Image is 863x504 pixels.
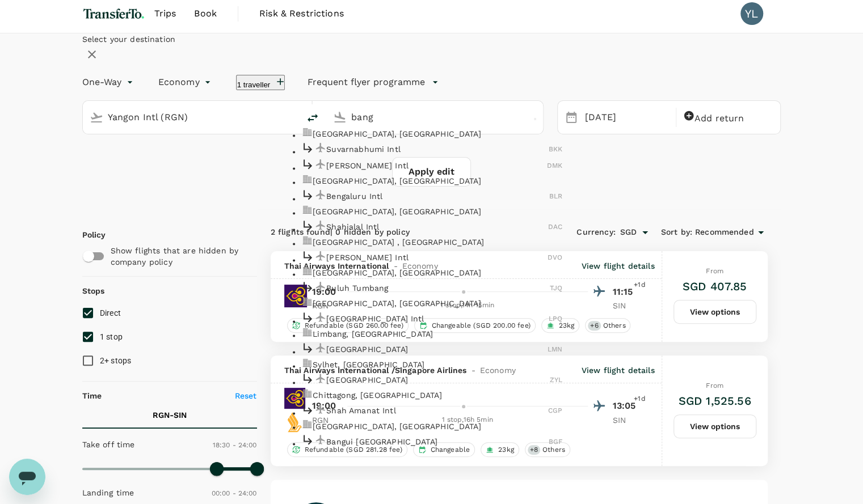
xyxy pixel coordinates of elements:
[308,75,439,89] button: Frequent flyer programme
[315,250,326,261] img: flight-icon
[287,442,407,457] div: Refundable (SGD 281.28 fee)
[315,219,326,231] img: flight-icon
[613,300,641,311] p: SIN
[100,308,121,317] span: Direct
[315,142,326,153] img: flight-icon
[599,321,630,331] span: Others
[549,437,562,445] span: BGF
[538,445,570,455] span: Others
[661,226,692,239] span: Sort by :
[313,328,562,340] p: Limbang, [GEOGRAPHIC_DATA]
[153,409,187,421] p: RGN - SIN
[259,7,344,20] span: Risk & Restrictions
[300,321,408,331] span: Refundable (SGD 260.00 fee)
[313,389,562,401] p: Chittagong, [GEOGRAPHIC_DATA]
[548,345,562,353] span: LMN
[494,445,519,455] span: 23kg
[313,420,562,431] p: [GEOGRAPHIC_DATA], [GEOGRAPHIC_DATA]
[351,108,519,126] input: Going to
[326,435,549,447] p: Bangui [GEOGRAPHIC_DATA]
[315,434,326,446] img: flight-icon
[100,332,123,341] span: 1 stop
[301,126,313,138] img: city-icon
[315,158,326,170] img: flight-icon
[82,33,781,45] div: Select your destination
[301,358,313,369] img: city-icon
[313,175,562,187] p: [GEOGRAPHIC_DATA], [GEOGRAPHIC_DATA]
[301,173,313,185] img: city-icon
[82,229,92,240] p: Policy
[194,7,217,20] span: Book
[313,359,562,370] p: Sylhet, [GEOGRAPHIC_DATA]
[315,312,326,323] img: flight-icon
[547,162,562,170] span: DMK
[299,104,326,132] button: delete
[284,260,389,272] span: Thai Airways International
[284,412,305,433] img: SQ
[550,284,562,292] span: TJQ
[326,190,549,202] p: Bengaluru Intl
[613,285,641,299] p: 11:15
[82,1,145,26] img: TransferTo Investments Pte Ltd
[706,382,723,389] span: From
[326,252,548,263] p: [PERSON_NAME] Intl
[582,365,655,376] p: View flight details
[313,298,562,309] p: [GEOGRAPHIC_DATA], [GEOGRAPHIC_DATA]
[301,204,313,215] img: city-icon
[154,7,176,20] span: Trips
[315,281,326,293] img: flight-icon
[284,388,305,409] img: TG
[301,327,313,338] img: city-icon
[673,414,756,438] button: View options
[634,279,645,291] span: +1d
[313,267,562,278] p: [GEOGRAPHIC_DATA], [GEOGRAPHIC_DATA]
[481,442,519,457] div: 23kg
[548,223,562,231] span: DAC
[326,344,548,355] p: [GEOGRAPHIC_DATA]
[534,118,536,120] button: Close
[82,390,102,401] p: Time
[301,388,313,400] img: city-icon
[82,439,135,450] p: Take off time
[301,235,313,246] img: city-icon
[301,419,313,430] img: city-icon
[315,404,326,415] img: flight-icon
[301,297,313,308] img: city-icon
[426,445,475,455] span: Changeable
[315,189,326,200] img: flight-icon
[235,390,257,401] p: Reset
[585,318,630,333] div: +6Others
[308,75,425,89] p: Frequent flyer programme
[315,373,326,384] img: flight-icon
[300,445,407,455] span: Refundable (SGD 281.28 fee)
[673,300,756,324] button: View options
[100,356,132,365] span: 2+ stops
[315,342,326,354] img: flight-icon
[326,374,550,386] p: [GEOGRAPHIC_DATA]
[554,321,579,331] span: 23kg
[284,285,307,307] img: TG
[326,313,549,324] p: [GEOGRAPHIC_DATA] Intl
[213,441,257,449] span: 18:30 - 24:00
[679,392,751,410] h6: SGD 1,525.56
[525,442,570,457] div: +8Others
[683,277,747,295] h6: SGD 407.85
[695,226,754,239] span: Recommended
[301,265,313,277] img: city-icon
[326,405,548,416] p: Shah Amanat Intl
[549,192,562,200] span: BLR
[637,225,653,240] button: Open
[284,365,467,376] span: Thai Airways International / Singapore Airlines
[326,221,548,232] p: Shahjalal Intl
[287,318,409,333] div: Refundable (SGD 260.00 fee)
[326,143,549,155] p: Suvarnabhumi Intl
[740,2,763,25] div: YL
[548,253,562,261] span: DVO
[82,487,134,498] p: Landing time
[613,414,641,426] p: SIN
[236,75,285,90] button: 1 traveller
[528,445,540,455] span: + 8
[271,226,519,239] div: 2 flights found | 0 hidden by policy
[706,267,723,275] span: From
[108,108,276,126] input: Depart from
